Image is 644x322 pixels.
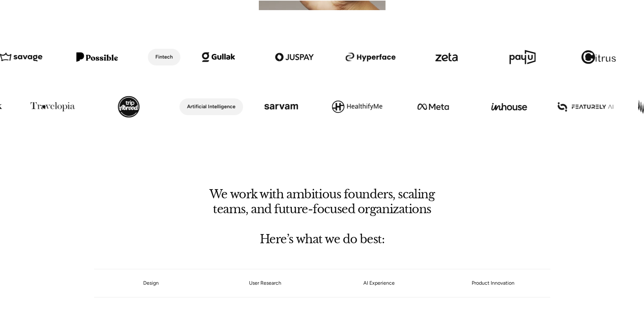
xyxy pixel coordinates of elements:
[208,281,322,285] a: User Research
[143,280,159,286] a: Design
[156,53,173,62] div: Fintech
[187,102,235,111] div: Artificial Intelligence
[199,234,446,244] h2: Here’s what we do best:
[436,281,550,285] a: Product Innovation
[322,281,436,285] a: AI Experience
[199,189,446,214] h2: We work with ambitious founders, scaling teams, and future-focused organizations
